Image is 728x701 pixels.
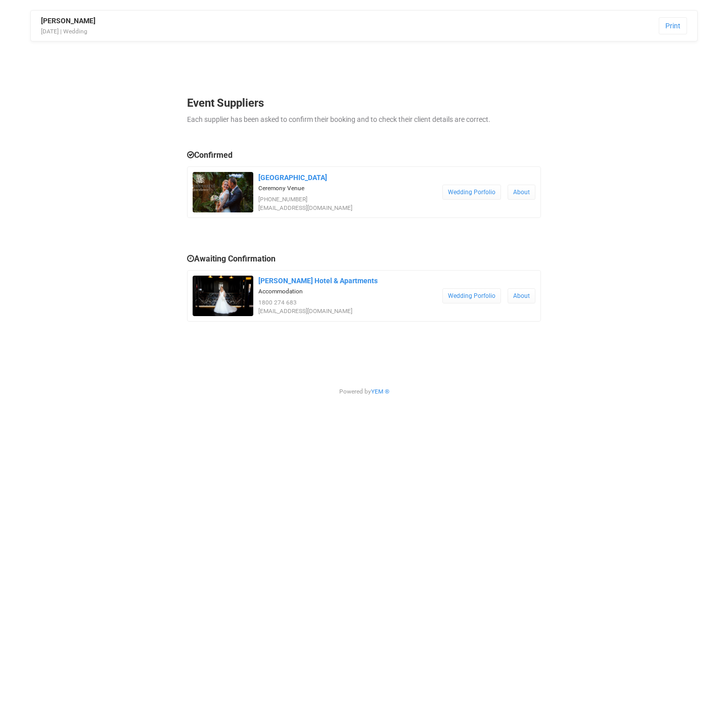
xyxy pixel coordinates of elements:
a: Wedding Porfolio [442,185,501,200]
a: Print [659,17,687,34]
legend: Confirmed [187,150,541,161]
small: Ceremony Venue [258,185,304,192]
legend: Awaiting Confirmation [187,253,541,265]
h1: Event Suppliers [187,97,541,109]
a: YEM ® [371,388,389,395]
div: About [508,288,535,303]
img: IMG_5863.JPG [193,276,253,316]
a: About [503,188,535,196]
img: boulevardgardenscoverimage.jpg [193,172,253,212]
div: [PHONE_NUMBER] [EMAIL_ADDRESS][DOMAIN_NAME] [258,195,442,212]
strong: [PERSON_NAME] [41,17,96,25]
a: [PERSON_NAME] Hotel & Apartments [258,277,378,285]
div: 1800 274 683 [EMAIL_ADDRESS][DOMAIN_NAME] [258,298,442,316]
a: Wedding Porfolio [442,288,501,303]
small: Accommodation [258,288,303,295]
a: [GEOGRAPHIC_DATA] [258,173,327,182]
p: Each supplier has been asked to confirm their booking and to check their client details are correct. [187,114,541,124]
a: About [503,291,535,299]
small: [DATE] | Wedding [41,28,87,35]
div: About [508,185,535,200]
